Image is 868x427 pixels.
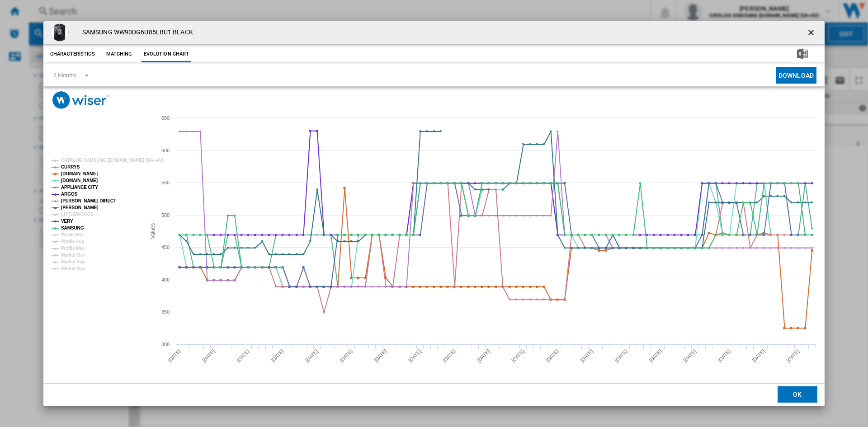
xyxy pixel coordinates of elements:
tspan: [DATE] [579,348,594,363]
tspan: Market Max [61,266,85,271]
tspan: 600 [161,148,170,153]
tspan: [PERSON_NAME] DIRECT [61,198,116,203]
tspan: [DOMAIN_NAME] [61,178,98,183]
tspan: ARGOS [61,192,78,197]
tspan: [DATE] [407,348,422,363]
tspan: 400 [161,277,170,282]
tspan: 350 [161,309,170,314]
tspan: Values [150,223,156,239]
tspan: [DATE] [373,348,388,363]
tspan: [PERSON_NAME] [61,205,99,210]
tspan: [DATE] [648,348,663,363]
tspan: [DATE] [613,348,628,363]
div: 3 Months [53,72,77,79]
tspan: 300 [161,342,170,347]
tspan: LITTLEWOODS [61,212,94,217]
tspan: 500 [161,212,170,218]
md-dialog: Product popup [43,21,825,406]
button: Download in Excel [783,46,822,62]
tspan: Profile Max [61,246,85,251]
button: Download [776,67,816,84]
tspan: [DATE] [476,348,491,363]
h4: SAMSUNG WW90DG6U85LBU1 BLACK [78,28,193,37]
tspan: CATALOG SAMSUNG [DOMAIN_NAME] (DA+AV) [61,158,163,163]
tspan: Market Min [61,253,84,258]
img: logo_wiser_300x94.png [52,91,109,109]
tspan: [DATE] [682,348,697,363]
button: getI18NText('BUTTONS.CLOSE_DIALOG') [803,23,821,42]
tspan: 650 [161,115,170,121]
button: OK [778,386,817,403]
tspan: APPLIANCE CITY [61,185,98,190]
tspan: [DATE] [751,348,766,363]
button: Matching [99,46,139,62]
tspan: [DATE] [510,348,525,363]
tspan: [DATE] [442,348,457,363]
ng-md-icon: getI18NText('BUTTONS.CLOSE_DIALOG') [807,28,817,39]
tspan: [DATE] [717,348,731,363]
button: Characteristics [48,46,97,62]
tspan: 550 [161,180,170,185]
tspan: CURRYS [61,164,80,169]
tspan: [DATE] [201,348,216,363]
tspan: 450 [161,244,170,250]
img: excel-24x24.png [797,48,808,59]
tspan: [DATE] [236,348,250,363]
tspan: [DATE] [270,348,285,363]
tspan: [DATE] [785,348,800,363]
button: Evolution chart [142,46,192,62]
tspan: Market Avg [61,259,85,264]
tspan: Profile Min [61,232,84,237]
tspan: [DOMAIN_NAME] [61,171,98,176]
img: 10263878 [51,23,69,42]
tspan: VERY [61,219,73,224]
tspan: [DATE] [167,348,182,363]
tspan: Profile Avg [61,239,84,244]
tspan: [DATE] [304,348,319,363]
tspan: [DATE] [545,348,560,363]
tspan: SAMSUNG [61,225,84,230]
tspan: [DATE] [339,348,354,363]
